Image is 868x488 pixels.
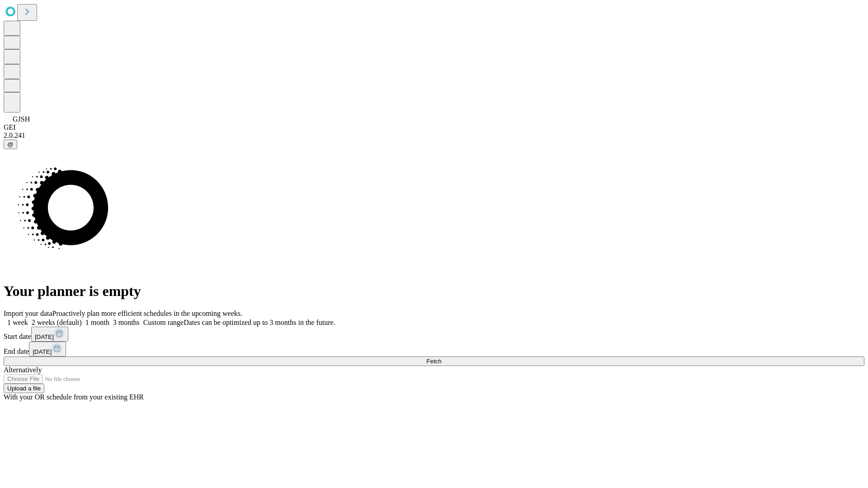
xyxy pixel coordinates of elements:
button: Fetch [4,357,864,366]
span: 1 week [7,319,28,326]
span: Dates can be optimized up to 3 months in the future. [184,319,335,326]
button: [DATE] [29,342,66,357]
span: [DATE] [33,348,52,355]
span: 2 weeks (default) [32,319,82,326]
h1: Your planner is empty [4,283,864,300]
div: 2.0.241 [4,131,864,140]
span: Custom range [143,319,184,326]
div: GEI [4,123,864,131]
div: Start date [4,327,864,342]
span: Alternatively [4,366,42,374]
span: 3 months [113,319,140,326]
span: Fetch [426,358,441,365]
div: End date [4,342,864,357]
span: GJSH [13,115,30,123]
span: @ [7,141,14,148]
span: With your OR schedule from your existing EHR [4,393,144,401]
span: Import your data [4,310,52,317]
button: [DATE] [31,327,68,342]
span: [DATE] [35,333,54,340]
button: @ [4,140,17,149]
span: 1 month [85,319,109,326]
button: Upload a file [4,384,44,393]
span: Proactively plan more efficient schedules in the upcoming weeks. [52,310,242,317]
